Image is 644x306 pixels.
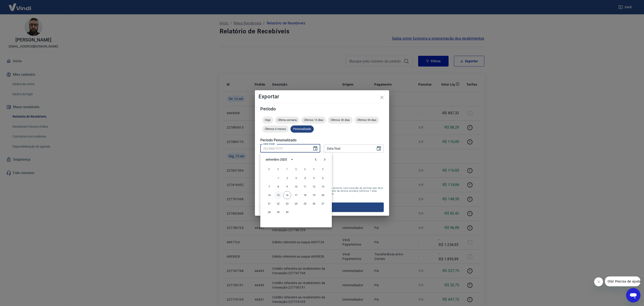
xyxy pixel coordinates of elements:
[274,200,282,208] button: 22
[292,165,300,174] span: quarta-feira
[292,191,300,199] button: 17
[377,92,387,103] button: close
[283,174,291,182] button: 2
[319,200,327,208] button: 27
[626,288,640,302] iframe: Botão para abrir a janela de mensagens
[275,118,299,122] span: Última semana
[310,200,318,208] button: 26
[274,174,282,182] button: 1
[310,165,318,174] span: sexta-feira
[319,165,327,174] span: sábado
[301,191,309,199] button: 18
[288,156,296,163] button: calendar view is open, switch to year view
[265,208,273,216] button: 28
[263,142,275,146] label: Data inicial
[262,127,289,131] span: Últimos 6 meses
[266,157,287,162] div: setembro 2025
[258,94,386,99] h4: Exportar
[260,107,384,111] h5: Período
[274,208,282,216] button: 29
[265,183,273,191] button: 7
[310,174,318,182] button: 5
[290,125,314,133] div: Personalizado
[301,118,326,122] span: Últimos 15 dias
[311,144,320,153] button: Choose date
[283,165,291,174] span: terça-feira
[311,155,320,164] button: Previous month
[301,200,309,208] button: 25
[262,116,273,124] div: Hoje
[260,144,309,153] input: DD/MM/YYYY
[324,144,373,153] input: DD/MM/YYYY
[328,116,353,124] div: Últimos 30 dias
[301,174,309,182] button: 4
[3,3,38,7] span: Olá! Precisa de ajuda?
[354,116,379,124] div: Últimos 90 dias
[292,200,300,208] button: 24
[260,138,384,142] h5: Período Personalizado
[301,116,326,124] div: Últimos 15 dias
[328,118,353,122] span: Últimos 30 dias
[274,191,282,199] button: 15
[594,277,603,286] iframe: Fechar mensagem
[301,165,309,174] span: quinta-feira
[265,191,273,199] button: 14
[283,200,291,208] button: 23
[292,174,300,182] button: 3
[274,183,282,191] button: 8
[283,191,291,199] button: 16
[283,208,291,216] button: 30
[265,200,273,208] button: 21
[374,144,383,153] button: Choose date
[319,174,327,182] button: 6
[301,183,309,191] button: 11
[262,118,273,122] span: Hoje
[605,276,640,286] iframe: Mensagem da empresa
[275,116,299,124] div: Última semana
[310,191,318,199] button: 19
[310,183,318,191] button: 12
[265,165,273,174] span: domingo
[319,183,327,191] button: 13
[290,127,314,131] span: Personalizado
[283,183,291,191] button: 9
[292,183,300,191] button: 10
[319,191,327,199] button: 20
[262,125,289,133] div: Últimos 6 meses
[320,155,329,164] button: Next month
[274,165,282,174] span: segunda-feira
[354,118,379,122] span: Últimos 90 dias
